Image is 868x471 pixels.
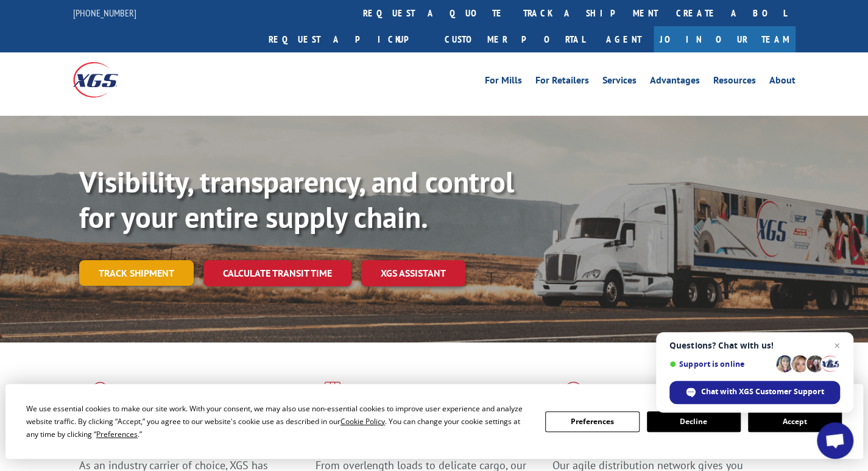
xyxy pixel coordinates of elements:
[361,260,465,286] a: XGS ASSISTANT
[748,411,842,432] button: Accept
[79,163,514,236] b: Visibility, transparency, and control for your entire supply chain.
[545,411,639,432] button: Preferences
[817,422,853,459] div: Open chat
[669,341,840,350] span: Questions? Chat with us!
[602,76,637,89] a: Services
[654,26,796,52] a: Join Our Team
[535,76,589,89] a: For Retailers
[203,260,351,286] a: Calculate transit time
[485,76,522,89] a: For Mills
[26,402,531,441] div: We use essential cookies to make our site work. With your consent, we may also use non-essential ...
[340,416,385,427] span: Cookie Policy
[79,381,117,413] img: xgs-icon-total-supply-chain-intelligence-red
[830,338,844,353] span: Close chat
[650,76,700,89] a: Advantages
[552,381,595,413] img: xgs-icon-flagship-distribution-model-red
[701,386,824,397] span: Chat with XGS Customer Support
[79,260,194,286] a: Track shipment
[769,76,796,89] a: About
[669,359,772,369] span: Support is online
[5,384,863,459] div: Cookie Consent Prompt
[316,381,344,413] img: xgs-icon-focused-on-flooring-red
[73,7,136,19] a: [PHONE_NUMBER]
[259,26,436,52] a: Request a pickup
[436,26,594,52] a: Customer Portal
[96,429,138,439] span: Preferences
[669,381,840,404] div: Chat with XGS Customer Support
[594,26,654,52] a: Agent
[647,411,741,432] button: Decline
[713,76,756,89] a: Resources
